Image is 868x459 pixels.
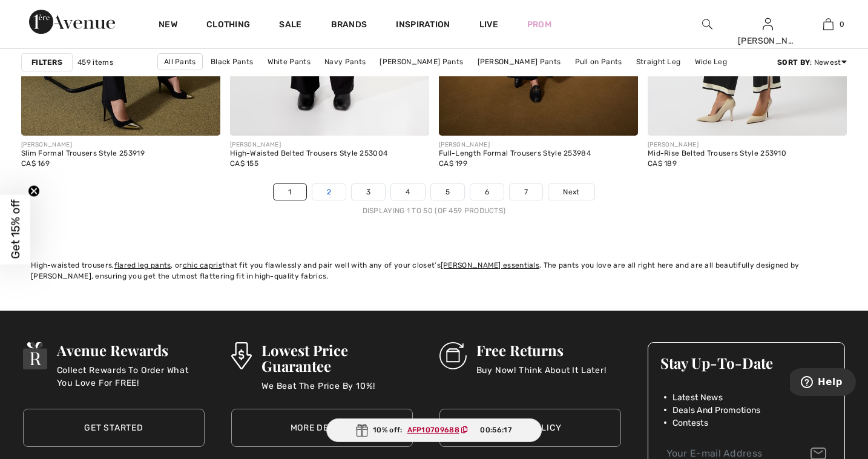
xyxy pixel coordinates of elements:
span: Latest News [672,391,723,404]
a: Pull on Pants [569,54,628,70]
p: Collect Rewards To Order What You Love For FREE! [57,364,205,388]
img: My Bag [823,17,833,31]
a: Sale [279,19,301,32]
a: Black Pants [205,54,259,70]
button: Close teaser [28,185,40,197]
h3: Lowest Price Guarantee [261,342,413,374]
img: Gift.svg [356,424,368,437]
a: Brands [331,19,367,32]
nav: Page navigation [21,183,847,216]
div: [PERSON_NAME] [738,35,797,47]
a: Clothing [206,19,250,32]
h3: Avenue Rewards [57,342,205,358]
img: Free Returns [439,342,467,369]
a: 0 [798,17,858,31]
a: Prom [527,18,551,31]
div: Slim Formal Trousers Style 253919 [21,150,145,158]
img: 1ère Avenue [29,10,115,34]
img: Avenue Rewards [23,342,47,369]
strong: Sort By [777,58,810,67]
a: More Details [231,409,413,447]
iframe: Opens a widget where you can find more information [790,368,856,398]
span: CA$ 199 [439,159,467,168]
a: Straight Leg [630,54,687,70]
a: Next [548,184,594,200]
a: chic capris [183,261,222,269]
a: 3 [352,184,385,200]
a: White Pants [261,54,317,70]
div: Full-Length Formal Trousers Style 253984 [439,150,591,158]
ins: AFP10709688 [407,426,459,434]
div: Mid-Rise Belted Trousers Style 253910 [648,150,786,158]
a: 4 [391,184,424,200]
div: [PERSON_NAME] [648,140,786,150]
span: Next [563,187,579,197]
a: [PERSON_NAME] Pants [472,54,567,70]
div: High-waisted trousers, , or that fit you flawlessly and pair well with any of your closet’s . The... [31,260,837,282]
div: High-Waisted Belted Trousers Style 253004 [230,150,387,158]
a: flared leg pants [114,261,171,269]
span: CA$ 189 [648,159,677,168]
span: 00:56:17 [480,424,511,435]
div: [PERSON_NAME] [230,140,387,150]
img: search the website [702,17,712,31]
a: 6 [470,184,504,200]
a: Navy Pants [318,54,372,70]
a: Get Started [23,409,205,447]
p: We Beat The Price By 10%! [261,380,413,404]
a: 7 [510,184,542,200]
div: 10% off: [326,418,542,442]
div: : Newest [777,57,847,68]
span: 0 [840,19,844,30]
span: 459 items [77,57,113,68]
span: CA$ 169 [21,159,50,168]
a: Wide Leg [689,54,733,70]
strong: Filters [31,57,62,68]
a: Sign In [763,18,773,30]
span: CA$ 155 [230,159,258,168]
a: [PERSON_NAME] essentials [441,261,539,269]
a: All Pants [157,53,203,70]
div: [PERSON_NAME] [439,140,591,150]
span: Deals And Promotions [672,404,761,417]
h3: Stay Up-To-Date [660,355,833,371]
img: Lowest Price Guarantee [231,342,252,369]
div: [PERSON_NAME] [21,140,145,150]
a: 1 [274,184,306,200]
a: [PERSON_NAME] Pants [373,54,469,70]
a: Store Policy [439,409,621,447]
a: Live [479,18,498,31]
p: Buy Now! Think About It Later! [476,364,607,388]
a: 5 [431,184,464,200]
a: 2 [312,184,346,200]
a: New [159,19,177,32]
img: My Info [763,17,773,31]
span: Get 15% off [8,200,22,259]
span: Inspiration [396,19,450,32]
div: Displaying 1 to 50 (of 459 products) [21,205,847,216]
h3: Free Returns [476,342,607,358]
span: Contests [672,417,708,429]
